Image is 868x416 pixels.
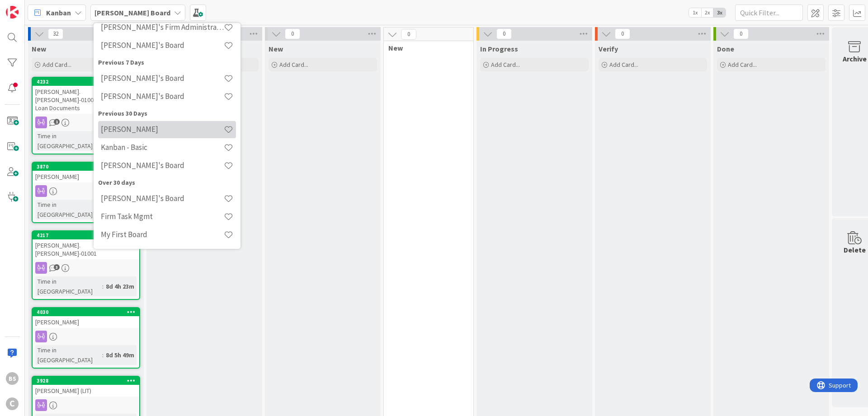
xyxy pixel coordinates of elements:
[33,377,139,385] div: 3928
[98,58,236,67] div: Previous 7 Days
[19,1,41,12] span: Support
[46,7,71,18] span: Kanban
[104,281,137,291] div: 8d 4h 23m
[101,92,224,101] h4: [PERSON_NAME]'s Board
[101,143,224,152] h4: Kanban - Basic
[33,308,139,316] div: 4030
[54,119,60,125] span: 1
[33,163,139,182] div: 3870[PERSON_NAME]
[101,230,224,239] h4: My First Board
[496,28,512,39] span: 0
[735,5,803,21] input: Quick Filter...
[37,309,139,315] div: 4030
[609,61,638,69] span: Add Card...
[101,41,224,50] h4: [PERSON_NAME]'s Board
[42,61,71,69] span: Add Card...
[6,372,19,385] div: BS
[33,86,139,114] div: [PERSON_NAME].[PERSON_NAME]-01002 Review of Loan Documents
[98,109,236,118] div: Previous 30 Days
[35,131,102,151] div: Time in [GEOGRAPHIC_DATA]
[33,163,139,171] div: 3870
[102,281,104,291] span: :
[728,61,757,69] span: Add Card...
[94,8,170,17] b: [PERSON_NAME] Board
[615,28,630,39] span: 0
[33,377,139,397] div: 3928[PERSON_NAME] (LIT)
[102,350,104,360] span: :
[843,53,867,64] div: Archive
[54,264,60,270] span: 3
[6,6,19,19] img: Visit kanbanzone.com
[491,61,520,69] span: Add Card...
[37,232,139,238] div: 4217
[33,316,139,328] div: [PERSON_NAME]
[101,194,224,203] h4: [PERSON_NAME]'s Board
[32,44,46,53] span: New
[844,244,866,255] div: Delete
[33,385,139,397] div: [PERSON_NAME] (LIT)
[98,178,236,187] div: Over 30 days
[35,200,102,220] div: Time in [GEOGRAPHIC_DATA]
[269,44,283,53] span: New
[33,308,139,328] div: 4030[PERSON_NAME]
[101,23,224,32] h4: [PERSON_NAME]'s Firm Administration Board
[101,212,224,221] h4: Firm Task Mgmt
[480,44,518,53] span: In Progress
[37,79,139,85] div: 4232
[37,164,139,170] div: 3870
[101,161,224,170] h4: [PERSON_NAME]'s Board
[48,28,63,39] span: 32
[33,231,139,239] div: 4217
[35,345,102,365] div: Time in [GEOGRAPHIC_DATA]
[35,276,102,296] div: Time in [GEOGRAPHIC_DATA]
[388,43,462,52] span: New
[104,350,137,360] div: 8d 5h 49m
[33,78,139,114] div: 4232[PERSON_NAME].[PERSON_NAME]-01002 Review of Loan Documents
[33,78,139,86] div: 4232
[717,44,734,53] span: Done
[33,171,139,182] div: [PERSON_NAME]
[599,44,618,53] span: Verify
[689,8,701,17] span: 1x
[701,8,713,17] span: 2x
[733,28,749,39] span: 0
[285,28,300,39] span: 0
[713,8,726,17] span: 3x
[101,125,224,134] h4: [PERSON_NAME]
[37,378,139,384] div: 3928
[279,61,308,69] span: Add Card...
[401,29,416,40] span: 0
[33,231,139,259] div: 4217[PERSON_NAME].[PERSON_NAME]-01001
[6,397,19,410] div: C
[33,239,139,259] div: [PERSON_NAME].[PERSON_NAME]-01001
[101,74,224,83] h4: [PERSON_NAME]'s Board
